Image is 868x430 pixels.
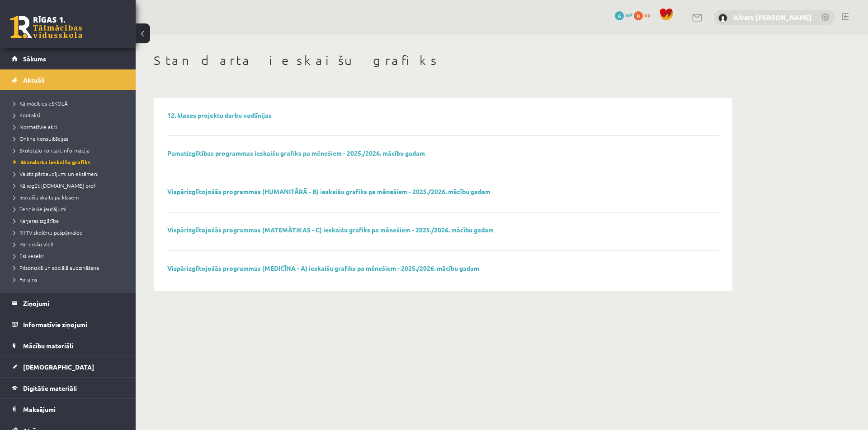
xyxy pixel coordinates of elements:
[23,293,124,314] legend: Ziņojumi
[14,193,127,201] a: Ieskaišu skaits pa klasēm
[733,13,812,22] a: Aivars [PERSON_NAME]
[167,264,479,272] a: Vispārizglītojošās programmas (MEDICĪNA - A) ieskaišu grafiks pa mēnešiem - 2025./2026. mācību gadam
[14,135,68,142] span: Online konsultācijas
[167,149,425,157] a: Pamatizglītības programmas ieskaišu grafiks pa mēnešiem - 2025./2026. mācību gadam
[615,11,624,20] span: 6
[14,158,127,166] a: Standarta ieskaišu grafiks
[167,111,272,119] a: 12. klases projektu darbu vadlīnijas
[14,123,127,131] a: Normatīvie akti
[14,240,53,248] span: Par drošu vidi!
[14,264,99,271] span: Pilsoniskā un sociālā audzināšana
[14,170,99,177] span: Valsts pārbaudījumi un eksāmeni
[718,14,727,23] img: Aivars Jānis Tebernieks
[634,11,655,18] a: 0 xp
[12,48,124,69] a: Sākums
[12,335,124,356] a: Mācību materiāli
[23,384,77,392] span: Digitālie materiāli
[615,11,632,18] a: 6 mP
[14,158,90,166] span: Standarta ieskaišu grafiks
[634,11,643,20] span: 0
[14,252,127,260] a: Esi vesels!
[10,16,82,38] a: Rīgas 1. Tālmācības vidusskola
[14,252,44,259] span: Esi vesels!
[23,55,46,63] span: Sākums
[12,399,124,420] a: Maksājumi
[14,170,127,178] a: Valsts pārbaudījumi un eksāmeni
[14,181,127,190] a: Kā iegūt [DOMAIN_NAME] prof
[625,11,632,18] span: mP
[12,314,124,335] a: Informatīvie ziņojumi
[154,53,732,68] h1: Standarta ieskaišu grafiks
[12,356,124,377] a: [DEMOGRAPHIC_DATA]
[167,187,491,195] a: Vispārizglītojošās programmas (HUMANITĀRĀ - B) ieskaišu grafiks pa mēnešiem - 2025./2026. mācību ...
[12,293,124,314] a: Ziņojumi
[14,134,127,143] a: Online konsultācijas
[14,205,66,213] span: Tehniskie jautājumi
[14,240,127,248] a: Par drošu vidi!
[14,146,127,154] a: Skolotāju kontaktinformācija
[23,342,73,350] span: Mācību materiāli
[14,228,127,236] a: R1TV skolēnu pašpārvalde
[14,264,127,272] a: Pilsoniskā un sociālā audzināšana
[14,205,127,213] a: Tehniskie jautājumi
[14,111,127,119] a: Kontakti
[14,100,68,107] span: Kā mācīties eSKOLĀ
[14,182,96,189] span: Kā iegūt [DOMAIN_NAME] prof
[14,99,127,107] a: Kā mācīties eSKOLĀ
[14,275,127,283] a: Forums
[23,76,45,84] span: Aktuāli
[14,123,57,130] span: Normatīvie akti
[14,229,83,236] span: R1TV skolēnu pašpārvalde
[14,111,40,119] span: Kontakti
[12,69,124,90] a: Aktuāli
[14,147,90,154] span: Skolotāju kontaktinformācija
[14,194,79,201] span: Ieskaišu skaits pa klasēm
[644,11,650,18] span: xp
[23,314,124,335] legend: Informatīvie ziņojumi
[167,226,494,234] a: Vispārizglītojošās programmas (MATEMĀTIKAS - C) ieskaišu grafiks pa mēnešiem - 2025./2026. mācību...
[12,378,124,398] a: Digitālie materiāli
[14,276,37,283] span: Forums
[14,217,59,224] span: Karjeras izglītība
[23,363,94,371] span: [DEMOGRAPHIC_DATA]
[14,217,127,225] a: Karjeras izglītība
[23,399,124,420] legend: Maksājumi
